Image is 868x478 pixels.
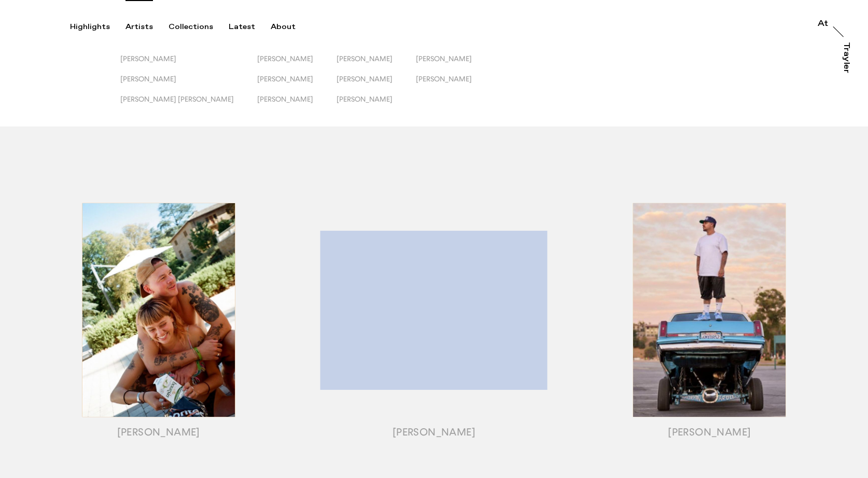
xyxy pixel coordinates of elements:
[120,54,176,63] span: [PERSON_NAME]
[337,75,393,83] span: [PERSON_NAME]
[125,22,153,32] div: Artists
[337,54,393,63] span: [PERSON_NAME]
[169,22,229,32] button: Collections
[818,20,828,30] a: At
[257,54,337,75] button: [PERSON_NAME]
[271,22,296,32] div: About
[257,95,313,103] span: [PERSON_NAME]
[120,54,257,75] button: [PERSON_NAME]
[257,95,337,115] button: [PERSON_NAME]
[257,54,313,63] span: [PERSON_NAME]
[120,95,257,115] button: [PERSON_NAME] [PERSON_NAME]
[229,22,255,32] div: Latest
[120,95,234,103] span: [PERSON_NAME] [PERSON_NAME]
[120,75,257,95] button: [PERSON_NAME]
[337,95,416,115] button: [PERSON_NAME]
[125,22,169,32] button: Artists
[229,22,271,32] button: Latest
[416,75,495,95] button: [PERSON_NAME]
[842,42,850,73] div: Trayler
[337,95,393,103] span: [PERSON_NAME]
[70,22,110,32] div: Highlights
[257,75,313,83] span: [PERSON_NAME]
[337,75,416,95] button: [PERSON_NAME]
[120,75,176,83] span: [PERSON_NAME]
[257,75,337,95] button: [PERSON_NAME]
[840,42,850,85] a: Trayler
[337,54,416,75] button: [PERSON_NAME]
[416,75,472,83] span: [PERSON_NAME]
[169,22,213,32] div: Collections
[271,22,311,32] button: About
[416,54,495,75] button: [PERSON_NAME]
[416,54,472,63] span: [PERSON_NAME]
[70,22,125,32] button: Highlights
